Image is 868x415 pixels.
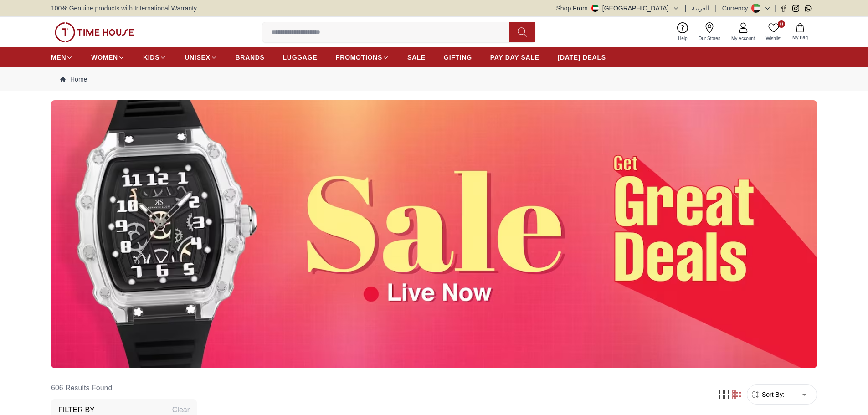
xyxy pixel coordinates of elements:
span: LUGGAGE [283,53,318,62]
a: Facebook [780,5,787,12]
h6: 606 Results Found [51,377,197,399]
a: LUGGAGE [283,49,318,66]
a: Home [60,75,87,84]
a: UNISEX [185,49,217,66]
span: | [775,4,776,13]
span: | [715,4,717,13]
span: Help [674,35,691,42]
span: PROMOTIONS [335,53,382,62]
span: UNISEX [185,53,210,62]
a: MEN [51,49,73,66]
button: Shop From[GEOGRAPHIC_DATA] [556,4,679,13]
span: | [685,4,687,13]
span: BRANDS [236,53,265,62]
a: PROMOTIONS [335,49,389,66]
span: My Account [728,35,759,42]
a: Instagram [792,5,799,12]
span: PAY DAY SALE [490,53,539,62]
a: PAY DAY SALE [490,49,539,66]
span: 100% Genuine products with International Warranty [51,4,197,13]
div: Currency [722,4,752,13]
img: ... [51,100,817,368]
a: BRANDS [236,49,265,66]
nav: Breadcrumb [51,67,817,91]
span: KIDS [143,53,159,62]
span: My Bag [789,34,812,41]
span: Sort By: [760,390,785,399]
span: GIFTING [444,53,472,62]
a: KIDS [143,49,166,66]
span: [DATE] DEALS [558,53,606,62]
a: Whatsapp [805,5,812,12]
span: MEN [51,53,66,62]
a: Help [673,20,693,44]
a: Our Stores [693,20,726,44]
button: العربية [692,4,709,13]
span: SALE [407,53,426,62]
a: SALE [407,49,426,66]
a: GIFTING [444,49,472,66]
a: 0Wishlist [760,20,787,44]
img: ... [55,22,134,42]
span: Wishlist [762,35,785,42]
a: WOMEN [91,49,125,66]
span: Our Stores [695,35,724,42]
button: Sort By: [751,390,785,399]
span: WOMEN [91,53,118,62]
span: 0 [778,20,785,28]
img: United Arab Emirates [591,5,599,12]
button: My Bag [787,21,813,43]
a: [DATE] DEALS [558,49,606,66]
